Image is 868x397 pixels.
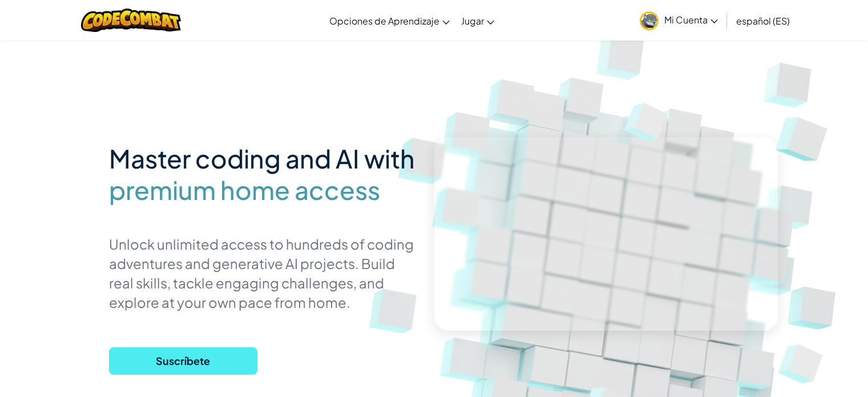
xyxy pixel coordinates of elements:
p: Unlock unlimited access to hundreds of coding adventures and generative AI projects. Build real s... [109,234,417,312]
span: Opciones de Aprendizaje [329,15,439,27]
a: Opciones de Aprendizaje [324,5,455,36]
span: premium home access [109,174,380,206]
a: Jugar [455,5,500,36]
span: Master coding and AI with [109,142,415,174]
img: CodeCombat logo [81,9,181,32]
a: Mi Cuenta [634,2,724,38]
img: Overlap cubes [755,86,854,183]
a: español (ES) [730,5,796,36]
img: Overlap cubes [608,85,688,157]
img: avatar [640,11,659,30]
span: Jugar [461,15,484,27]
span: español (ES) [736,15,790,27]
button: Suscríbete [109,347,257,375]
span: Mi Cuenta [664,14,718,26]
